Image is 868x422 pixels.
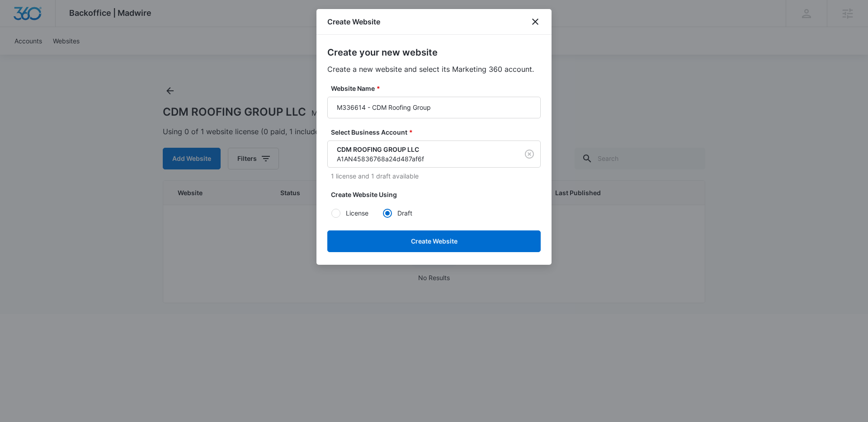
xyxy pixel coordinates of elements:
p: 1 license and 1 draft available [331,171,541,181]
h1: Create Website [327,16,380,27]
label: Create Website Using [331,190,544,199]
button: Create Website [327,230,541,252]
label: Website Name [331,84,544,93]
button: close [530,16,541,27]
button: Clear [522,147,537,161]
p: CDM ROOFING GROUP LLC [337,145,506,154]
h2: Create your new website [327,46,541,59]
label: License [331,208,382,218]
p: Create a new website and select its Marketing 360 account. [327,64,541,75]
label: Draft [382,208,434,218]
label: Select Business Account [331,127,544,137]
